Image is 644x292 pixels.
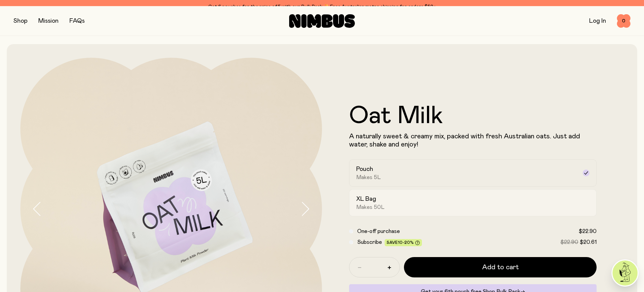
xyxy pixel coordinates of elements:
span: Save [387,240,420,246]
span: Makes 50L [356,204,385,211]
span: Subscribe [357,239,382,245]
button: 0 [617,14,630,28]
p: A naturally sweet & creamy mix, packed with fresh Australian oats. Just add water, shake and enjoy! [349,132,597,149]
h1: Oat Milk [349,104,597,128]
span: One-off purchase [357,229,400,234]
h2: Pouch [356,165,373,173]
img: agent [613,260,638,286]
div: Get 6 pouches for the price of 5 with our Bulk Pack ✨ Free Australian metro shipping for orders $59+ [14,3,630,11]
span: $22.90 [560,239,578,245]
h2: XL Bag [356,195,376,203]
a: Mission [38,18,59,24]
a: Log In [589,18,606,24]
a: FAQs [69,18,85,24]
span: Makes 5L [356,174,381,181]
span: $20.61 [580,239,597,245]
span: 10-20% [398,240,414,245]
span: Add to cart [482,262,519,272]
span: $22.90 [579,229,597,234]
button: Add to cart [404,257,597,277]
